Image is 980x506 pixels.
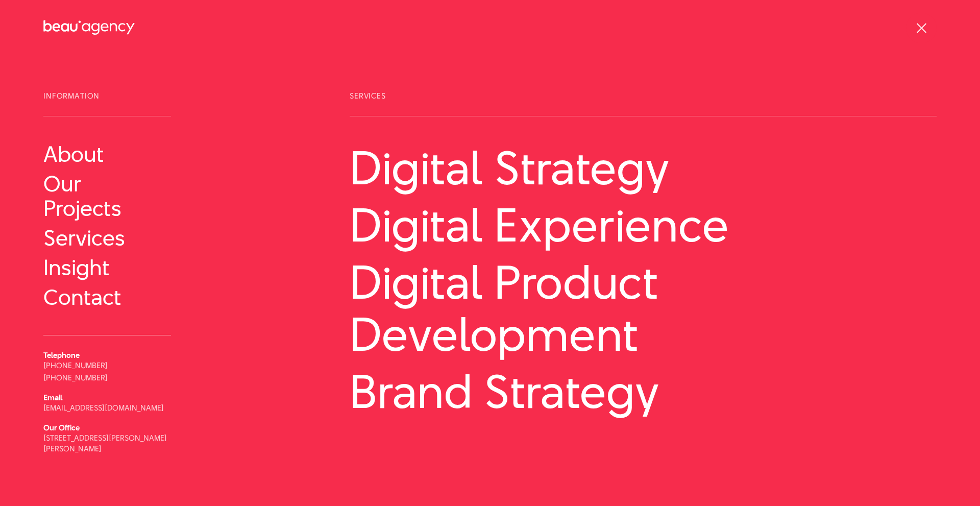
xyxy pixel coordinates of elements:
a: [EMAIL_ADDRESS][DOMAIN_NAME] [43,402,164,413]
a: About [43,142,171,166]
a: Dribbble [436,489,469,501]
a: Digital Experience [350,199,937,251]
a: Contact [43,285,171,309]
a: Digital Strategy [350,142,937,194]
a: Linkein [478,489,503,501]
a: Services [43,226,171,250]
span: Information [43,92,171,116]
a: Digital Product Development [350,256,937,360]
a: [PHONE_NUMBER] [43,372,108,383]
a: [PHONE_NUMBER] [43,360,108,371]
p: [STREET_ADDRESS][PERSON_NAME][PERSON_NAME] [43,432,171,454]
a: Brand Strategy [350,366,937,418]
a: Behance [395,489,427,501]
a: Our Projects [43,172,171,221]
span: Services [350,92,937,116]
a: Insight [43,255,171,280]
b: Our Office [43,422,80,433]
b: Email [43,392,62,403]
a: Facebook [350,489,385,501]
b: Telephone [43,350,80,360]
